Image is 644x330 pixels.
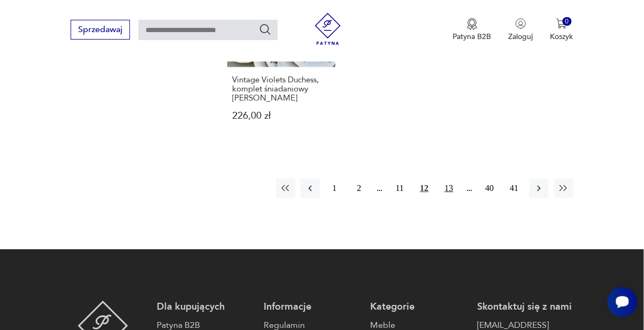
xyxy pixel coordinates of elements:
[415,179,434,198] button: 12
[325,179,344,198] button: 1
[477,301,573,313] p: Skontaktuj się z nami
[516,18,526,29] img: Ikonka użytkownika
[550,32,573,42] p: Koszyk
[259,23,272,36] button: Szukaj
[264,301,360,313] p: Informacje
[71,27,130,34] a: Sprzedawaj
[232,111,331,120] p: 226,00 zł
[453,18,492,42] a: Ikona medaluPatyna B2B
[550,18,573,42] button: 0Koszyk
[371,301,467,313] p: Kategorie
[350,179,369,198] button: 2
[480,179,500,198] button: 40
[453,18,492,42] button: Patyna B2B
[453,32,492,42] p: Patyna B2B
[467,18,478,30] img: Ikona medalu
[505,179,524,198] button: 41
[312,13,344,45] img: Patyna - sklep z meblami i dekoracjami vintage
[509,18,533,42] button: Zaloguj
[157,301,253,313] p: Dla kupujących
[556,18,567,29] img: Ikona koszyka
[440,179,459,198] button: 13
[390,179,410,198] button: 11
[509,32,533,42] p: Zaloguj
[232,75,331,103] h3: Vintage Violets Duchess, komplet śniadaniowy [PERSON_NAME]
[71,20,130,40] button: Sprzedawaj
[608,287,638,317] iframe: Smartsupp widget button
[563,17,572,26] div: 0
